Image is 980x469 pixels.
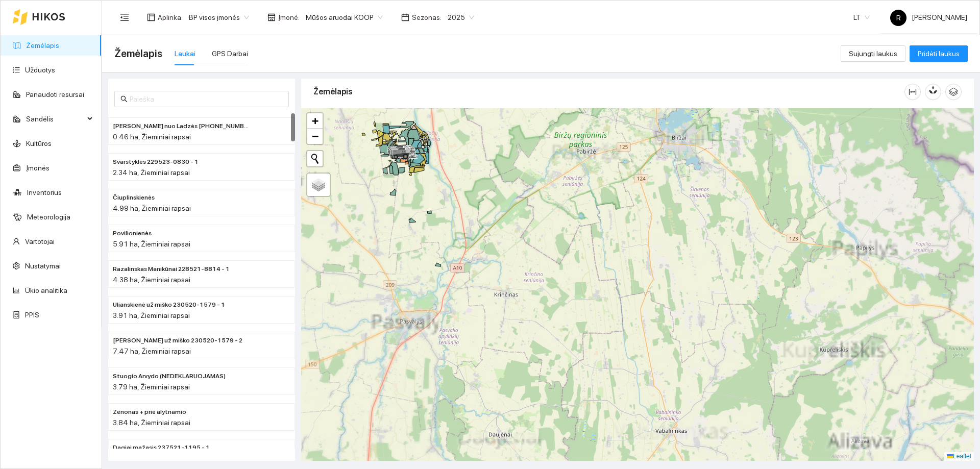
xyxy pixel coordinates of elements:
a: Kultūros [26,139,52,147]
a: Įmonės [26,164,50,172]
a: Žemėlapis [26,41,59,50]
a: Vartotojai [25,237,55,245]
span: Nakvosienė už miško 230520-1579 - 2 [113,336,242,345]
span: Sezonas : [412,12,442,23]
span: − [312,130,318,142]
span: Sandėlis [26,109,84,129]
span: Pridėti laukus [918,48,960,59]
span: Svarstyklės 229523-0830 - 1 [113,157,199,167]
button: Pridėti laukus [910,45,968,62]
span: Paškevičiaus Felikso nuo Ladzės (2) 229525-2470 - 2 [113,121,250,131]
a: Inventorius [27,188,62,196]
span: Stuogio Arvydo (NEDEKLARUOJAMAS) [113,372,226,381]
a: Leaflet [947,453,971,460]
input: Paieška [130,93,283,105]
span: menu-fold [120,13,129,22]
span: 3.79 ha, Žieminiai rapsai [113,383,190,391]
div: Laukai [175,48,195,59]
span: 4.38 ha, Žieminiai rapsai [113,276,190,284]
span: column-width [905,88,920,96]
span: [PERSON_NAME] [890,13,967,21]
span: LT [853,10,870,25]
span: 0.46 ha, Žieminiai rapsai [113,133,191,141]
button: column-width [904,84,921,100]
span: 2025 [448,10,474,25]
span: 3.84 ha, Žieminiai rapsai [113,418,190,427]
a: Panaudoti resursai [26,90,84,98]
a: Nustatymai [25,262,61,270]
span: BP visos įmonės [189,10,249,25]
span: shop [267,13,276,21]
a: Layers [307,174,330,196]
a: Ūkio analitika [25,286,67,294]
a: Užduotys [25,66,55,74]
span: Čiuplinskienės [113,193,155,203]
span: Sujungti laukus [849,48,897,59]
span: 7.47 ha, Žieminiai rapsai [113,347,191,355]
a: Pridėti laukus [910,50,968,58]
span: calendar [401,13,409,21]
span: Mūšos aruodai KOOP [306,10,383,25]
span: 3.91 ha, Žieminiai rapsai [113,311,190,319]
span: Dagiai mažasis 237521-1195 - 1 [113,443,210,453]
button: Sujungti laukus [841,45,905,62]
a: Sujungti laukus [841,50,905,58]
span: 4.99 ha, Žieminiai rapsai [113,204,191,212]
span: Žemėlapis [114,45,162,62]
button: Initiate a new search [307,151,323,166]
span: search [120,95,128,103]
div: Žemėlapis [313,77,904,106]
div: GPS Darbai [212,48,248,59]
span: 5.91 ha, Žieminiai rapsai [113,240,190,248]
a: Zoom out [307,129,323,144]
a: PPIS [25,311,39,319]
span: layout [147,13,155,21]
span: 2.34 ha, Žieminiai rapsai [113,168,190,177]
span: Zenonas + prie alytnamio [113,407,186,417]
a: Zoom in [307,113,323,129]
span: Povilionienės [113,229,152,238]
span: Ulianskienė už miško 230520-1579 - 1 [113,300,225,310]
span: Įmonė : [278,12,300,23]
span: + [312,114,318,127]
a: Meteorologija [27,213,70,221]
button: menu-fold [114,7,135,28]
span: Aplinka : [158,12,183,23]
span: Razalinskas Manikūnai 228521-8814 - 1 [113,264,230,274]
span: R [896,10,901,26]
